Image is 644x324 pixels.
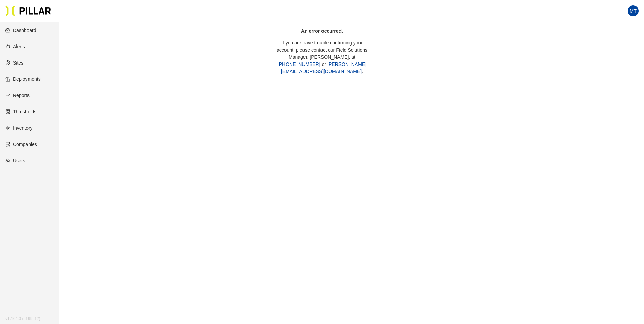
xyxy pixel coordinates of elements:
[5,5,51,16] img: Pillar Technologies
[5,158,25,163] a: teamUsers
[275,39,370,75] p: If you are have trouble confirming your account, please contact our Field Solutions Manager, [PER...
[5,93,30,98] a: line-chartReports
[5,76,41,82] a: giftDeployments
[5,60,23,66] a: environmentSites
[275,28,370,35] p: An error occurred.
[5,109,36,114] a: exceptionThresholds
[630,5,637,16] span: MT
[278,61,320,67] a: [PHONE_NUMBER]
[5,44,25,49] a: alertAlerts
[5,125,33,131] a: qrcodeInventory
[5,28,36,33] a: dashboardDashboard
[5,142,37,147] a: solutionCompanies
